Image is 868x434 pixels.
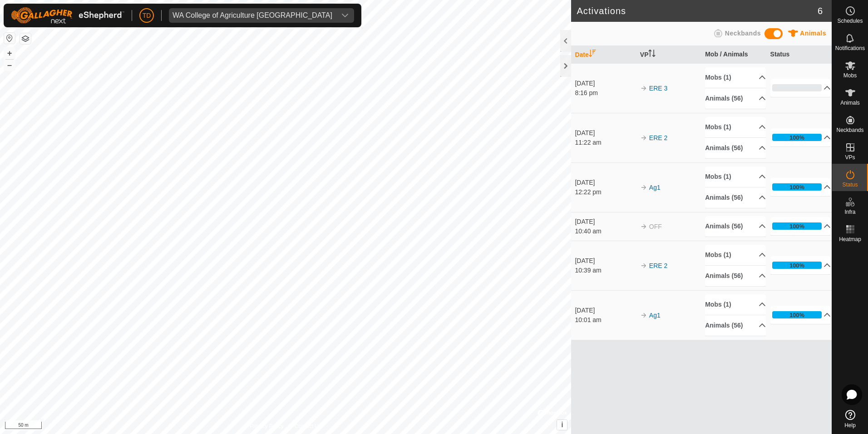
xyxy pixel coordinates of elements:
button: i [557,420,567,430]
div: dropdown trigger [336,8,354,23]
p-accordion-header: Mobs (1) [705,245,766,265]
p-accordion-header: Mobs (1) [705,67,766,88]
div: 100% [789,222,804,231]
p-sorticon: Activate to sort [589,51,596,58]
img: Gallagher Logo [11,7,124,24]
p-accordion-header: Animals (56) [705,216,766,237]
span: Help [844,423,856,428]
a: ERE 3 [649,85,667,92]
button: Reset Map [4,33,15,44]
span: Animals [800,30,826,37]
span: Neckbands [725,30,761,37]
span: Mobs [843,73,857,78]
p-accordion-header: Animals (56) [705,138,766,158]
th: Mob / Animals [701,46,766,64]
div: [DATE] [575,256,636,266]
div: 100% [772,222,822,230]
a: Ag1 [649,184,661,191]
div: 10:40 am [575,227,636,236]
span: OFF [649,223,662,230]
div: 100% [772,134,822,141]
span: Schedules [837,18,863,24]
div: 11:22 am [575,138,636,147]
p-accordion-header: Mobs (1) [705,167,766,187]
a: Ag1 [649,312,661,319]
div: [DATE] [575,217,636,227]
div: 10:39 am [575,266,636,275]
div: 8:16 pm [575,88,636,98]
a: ERE 2 [649,134,667,141]
img: arrow [640,223,647,230]
div: 100% [772,262,822,269]
span: Animals [840,100,860,106]
p-accordion-header: 0% [770,79,831,97]
span: WA College of Agriculture Denmark [169,8,336,23]
img: arrow [640,184,647,191]
img: arrow [640,312,647,319]
div: [DATE] [575,178,636,187]
span: TD [143,11,151,20]
div: 100% [789,261,804,270]
div: 10:01 am [575,315,636,325]
div: 0% [772,84,822,91]
div: 100% [789,311,804,319]
p-accordion-header: Animals (56) [705,88,766,109]
a: Help [832,406,868,432]
span: VPs [845,155,855,160]
p-accordion-header: Mobs (1) [705,117,766,137]
th: Status [767,46,832,64]
img: arrow [640,85,647,92]
div: 100% [789,183,804,192]
a: Contact Us [295,422,321,430]
p-accordion-header: 100% [770,128,831,146]
p-accordion-header: 100% [770,178,831,196]
div: [DATE] [575,79,636,88]
img: arrow [640,262,647,269]
p-accordion-header: Mobs (1) [705,294,766,315]
button: – [4,60,15,71]
span: 6 [818,4,823,18]
img: arrow [640,134,647,141]
button: + [4,48,15,59]
span: Neckbands [836,127,863,133]
p-sorticon: Activate to sort [648,51,656,58]
div: [DATE] [575,306,636,315]
span: Notifications [835,45,865,51]
h2: Activations [577,5,817,16]
div: [DATE] [575,128,636,138]
button: Map Layers [20,33,31,44]
span: Infra [844,209,855,215]
div: 100% [789,133,804,142]
a: Privacy Policy [250,422,284,430]
p-accordion-header: Animals (56) [705,266,766,286]
p-accordion-header: 100% [770,217,831,235]
div: 100% [772,183,822,191]
a: ERE 2 [649,262,667,269]
div: 12:22 pm [575,187,636,197]
p-accordion-header: 100% [770,306,831,324]
p-accordion-header: Animals (56) [705,187,766,208]
span: i [561,421,563,429]
p-accordion-header: 100% [770,256,831,274]
span: Heatmap [839,237,861,242]
p-accordion-header: Animals (56) [705,315,766,336]
th: Date [571,46,636,64]
th: VP [636,46,701,64]
span: Status [842,182,858,187]
div: 100% [772,311,822,318]
div: WA College of Agriculture [GEOGRAPHIC_DATA] [173,12,332,19]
